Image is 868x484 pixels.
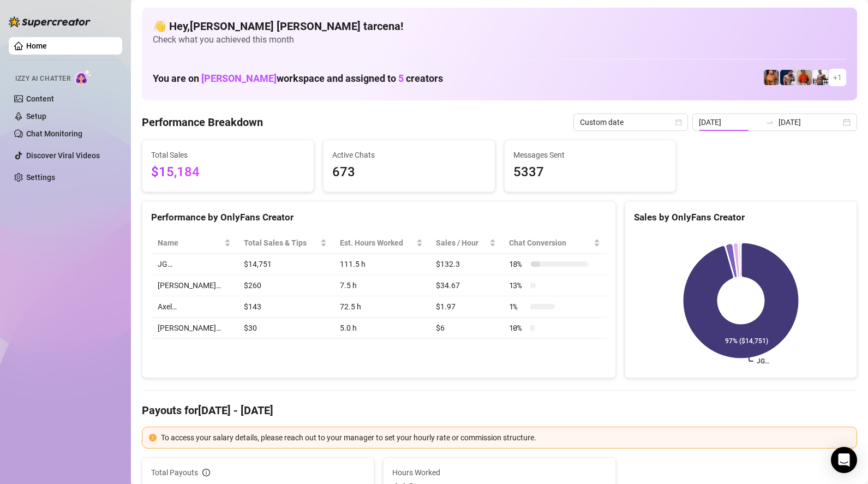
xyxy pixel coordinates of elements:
[26,129,82,138] a: Chat Monitoring
[158,237,222,249] span: Name
[151,275,237,296] td: [PERSON_NAME]…
[765,118,774,127] span: swap-right
[429,275,502,296] td: $34.67
[15,74,70,84] span: Izzy AI Chatter
[26,151,100,160] a: Discover Viral Videos
[429,232,502,254] th: Sales / Hour
[201,73,277,84] span: [PERSON_NAME]
[151,232,237,254] th: Name
[26,173,55,182] a: Settings
[634,210,848,225] div: Sales by OnlyFans Creator
[675,119,682,126] span: calendar
[151,254,237,275] td: JG…
[26,41,47,50] a: Home
[509,301,526,313] span: 1 %
[237,254,333,275] td: $14,751
[244,237,318,249] span: Total Sales & Tips
[765,118,774,127] span: to
[237,296,333,318] td: $143
[813,70,828,85] img: JUSTIN
[26,94,54,103] a: Content
[142,403,857,418] h4: Payouts for [DATE] - [DATE]
[333,275,429,296] td: 7.5 h
[756,357,769,365] text: JG…
[797,70,812,85] img: Justin
[151,210,607,225] div: Performance by OnlyFans Creator
[142,115,263,130] h4: Performance Breakdown
[429,254,502,275] td: $132.3
[779,116,841,128] input: End date
[429,318,502,339] td: $6
[237,318,333,339] td: $30
[333,296,429,318] td: 72.5 h
[392,467,606,479] span: Hours Worked
[398,73,404,84] span: 5
[332,162,486,183] span: 673
[75,69,92,85] img: AI Chatter
[26,112,46,121] a: Setup
[580,114,681,130] span: Custom date
[151,162,305,183] span: $15,184
[436,237,487,249] span: Sales / Hour
[153,73,443,85] h1: You are on workspace and assigned to creators
[764,70,779,85] img: JG
[699,116,761,128] input: Start date
[780,70,795,85] img: Axel
[502,232,607,254] th: Chat Conversion
[151,467,198,479] span: Total Payouts
[513,162,667,183] span: 5337
[149,434,157,441] span: exclamation-circle
[513,149,667,161] span: Messages Sent
[151,318,237,339] td: [PERSON_NAME]…
[9,16,91,27] img: logo-BBDzfeDw.svg
[202,469,210,476] span: info-circle
[340,237,414,249] div: Est. Hours Worked
[151,149,305,161] span: Total Sales
[509,279,526,291] span: 13 %
[509,322,526,334] span: 10 %
[237,275,333,296] td: $260
[153,19,846,34] h4: 👋 Hey, [PERSON_NAME] [PERSON_NAME] tarcena !
[333,254,429,275] td: 111.5 h
[332,149,486,161] span: Active Chats
[153,34,846,46] span: Check what you achieved this month
[509,258,526,270] span: 18 %
[161,432,850,444] div: To access your salary details, please reach out to your manager to set your hourly rate or commis...
[333,318,429,339] td: 5.0 h
[831,447,857,473] div: Open Intercom Messenger
[429,296,502,318] td: $1.97
[237,232,333,254] th: Total Sales & Tips
[833,71,842,83] span: + 1
[509,237,591,249] span: Chat Conversion
[151,296,237,318] td: Axel…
